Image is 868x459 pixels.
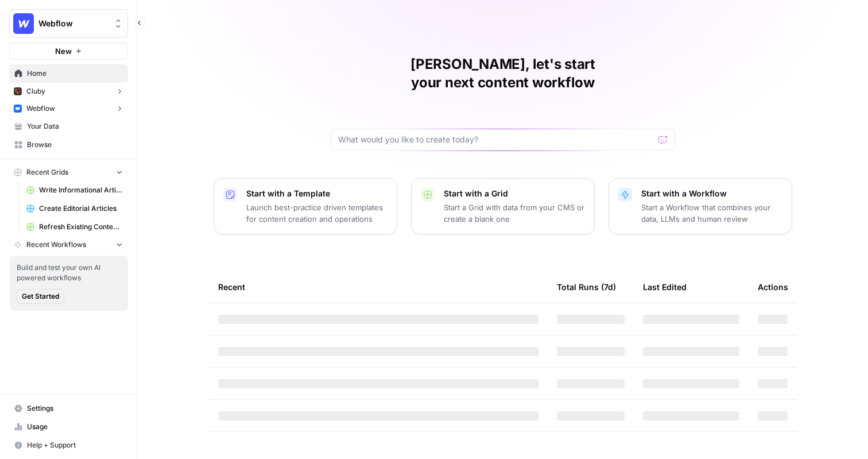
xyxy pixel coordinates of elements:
input: What would you like to create today? [338,134,654,145]
img: x9pvq66k5d6af0jwfjov4in6h5zj [14,87,22,95]
span: Home [27,68,123,79]
span: Build and test your own AI powered workflows [17,263,121,283]
p: Start a Grid with data from your CMS or create a blank one [444,202,585,225]
div: Total Runs (7d) [557,271,616,303]
span: Browse [27,140,123,150]
p: Start a Workflow that combines your data, LLMs and human review [641,202,782,225]
button: Workspace: Webflow [9,9,128,38]
button: Start with a WorkflowStart a Workflow that combines your data, LLMs and human review [609,178,792,234]
span: Recent Workflows [26,240,86,250]
a: Home [9,64,128,83]
button: New [9,43,128,60]
button: Start with a TemplateLaunch best-practice driven templates for content creation and operations [214,178,397,234]
img: Webflow Logo [13,13,34,34]
button: Start with a GridStart a Grid with data from your CMS or create a blank one [411,178,595,234]
span: Help + Support [27,440,123,450]
p: Start with a Workflow [641,188,782,199]
img: a1pu3e9a4sjoov2n4mw66knzy8l8 [14,105,22,113]
span: Your Data [27,121,123,132]
button: Recent Workflows [9,236,128,253]
a: Write Informational Article [21,181,128,199]
span: Settings [27,403,123,414]
span: Webflow [38,18,108,29]
button: Recent Grids [9,164,128,181]
button: Cluby [9,83,128,100]
a: Settings [9,399,128,418]
h1: [PERSON_NAME], let's start your next content workflow [331,55,675,92]
a: Usage [9,418,128,436]
div: Recent [218,271,538,303]
span: New [55,45,72,57]
div: Actions [758,271,788,303]
span: Write Informational Article [39,185,123,195]
a: Your Data [9,117,128,136]
p: Start with a Grid [444,188,585,199]
a: Browse [9,136,128,154]
button: Webflow [9,100,128,117]
span: Webflow [26,103,55,114]
span: Get Started [22,291,59,302]
span: Refresh Existing Content (6) [39,222,123,232]
button: Help + Support [9,436,128,454]
span: Cluby [26,86,45,97]
span: Recent Grids [26,167,68,178]
button: Get Started [17,289,64,304]
a: Create Editorial Articles [21,199,128,218]
p: Start with a Template [246,188,387,199]
span: Create Editorial Articles [39,203,123,214]
a: Refresh Existing Content (6) [21,218,128,236]
div: Last Edited [643,271,687,303]
span: Usage [27,422,123,432]
p: Launch best-practice driven templates for content creation and operations [246,202,387,225]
